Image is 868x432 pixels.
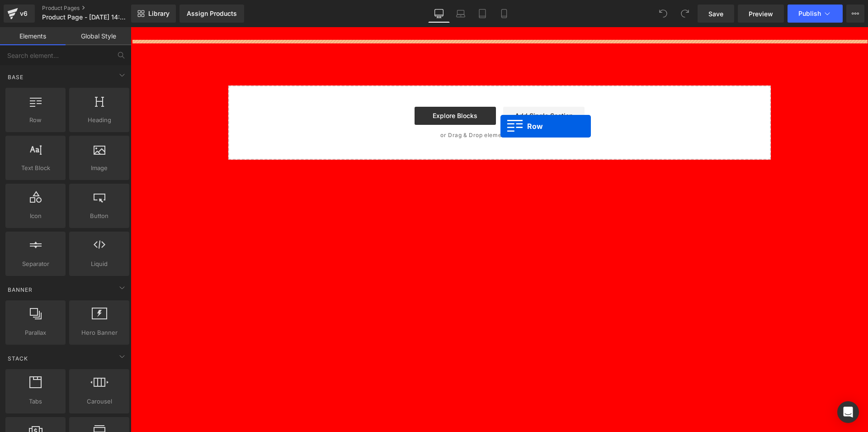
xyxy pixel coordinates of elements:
[148,9,170,18] span: Library
[4,5,35,23] a: v6
[837,401,859,423] div: Open Intercom Messenger
[112,105,626,111] p: or Drag & Drop elements from left sidebar
[187,10,237,17] div: Assign Products
[749,9,773,19] span: Preview
[66,27,131,45] a: Global Style
[42,5,146,12] a: Product Pages
[72,397,127,406] span: Carousel
[450,5,472,23] a: Laptop
[798,10,821,17] span: Publish
[472,5,493,23] a: Tablet
[72,163,127,173] span: Image
[7,354,29,363] span: Stack
[846,5,864,23] button: More
[72,328,127,337] span: Hero Banner
[738,5,784,23] a: Preview
[42,14,129,21] span: Product Page - [DATE] 14:42:40
[7,73,24,81] span: Base
[72,115,127,125] span: Heading
[8,397,63,406] span: Tabs
[18,8,29,19] div: v6
[788,5,843,23] button: Publish
[8,163,63,173] span: Text Block
[131,5,176,23] a: New Library
[8,115,63,125] span: Row
[7,285,33,294] span: Banner
[373,80,454,98] a: Add Single Section
[428,5,450,23] a: Desktop
[654,5,672,23] button: Undo
[676,5,694,23] button: Redo
[72,211,127,221] span: Button
[284,80,365,98] a: Explore Blocks
[8,211,63,221] span: Icon
[708,9,723,19] span: Save
[493,5,515,23] a: Mobile
[8,328,63,337] span: Parallax
[8,259,63,269] span: Separator
[72,259,127,269] span: Liquid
